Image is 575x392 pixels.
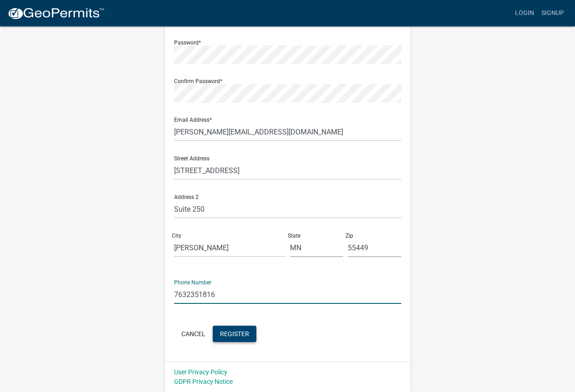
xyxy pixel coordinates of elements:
[174,326,213,342] button: Cancel
[213,326,256,342] button: Register
[511,5,538,22] a: Login
[538,5,568,22] a: Signup
[174,378,233,385] a: GDPR Privacy Notice
[220,330,249,337] span: Register
[174,368,227,376] a: User Privacy Policy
